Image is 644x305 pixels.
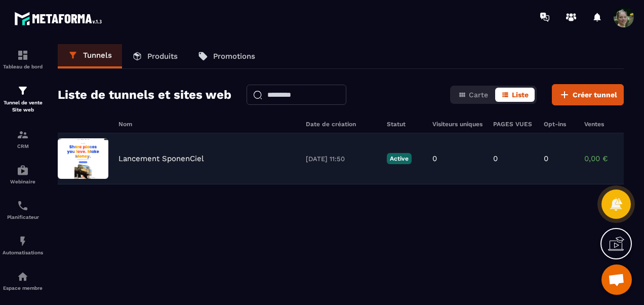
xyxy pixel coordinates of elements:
[17,85,29,97] img: formation
[3,192,43,227] a: schedulerschedulerPlanificateur
[83,51,112,60] p: Tunnels
[452,88,494,102] button: Carte
[3,121,43,157] a: formationformationCRM
[3,263,43,298] a: automationsautomationsEspace membre
[118,154,204,163] p: Lancement SponenCiel
[3,77,43,121] a: formationformationTunnel de vente Site web
[3,250,43,255] p: Automatisations
[306,155,377,163] p: [DATE] 11:50
[3,157,43,192] a: automationsautomationsWebinaire
[147,52,178,61] p: Produits
[3,214,43,220] p: Planificateur
[387,121,422,128] h6: Statut
[17,200,29,212] img: scheduler
[3,99,43,113] p: Tunnel de vente Site web
[573,90,617,100] span: Créer tunnel
[118,121,296,128] h6: Nom
[188,44,265,68] a: Promotions
[495,88,535,102] button: Liste
[432,121,483,128] h6: Visiteurs uniques
[3,227,43,263] a: automationsautomationsAutomatisations
[306,121,377,128] h6: Date de création
[17,235,29,247] img: automations
[3,42,43,77] a: formationformationTableau de bord
[17,129,29,141] img: formation
[17,164,29,176] img: automations
[17,49,29,61] img: formation
[552,84,624,105] button: Créer tunnel
[512,91,529,99] span: Liste
[469,91,488,99] span: Carte
[584,121,635,128] h6: Ventes
[58,138,108,179] img: image
[493,121,534,128] h6: PAGES VUES
[3,179,43,184] p: Webinaire
[3,143,43,149] p: CRM
[493,154,498,163] p: 0
[58,44,122,68] a: Tunnels
[584,154,635,163] p: 0,00 €
[17,271,29,283] img: automations
[387,153,412,164] p: Active
[544,154,548,163] p: 0
[122,44,188,68] a: Produits
[58,85,231,105] h2: Liste de tunnels et sites web
[601,264,632,295] div: Ouvrir le chat
[213,52,255,61] p: Promotions
[432,154,437,163] p: 0
[544,121,574,128] h6: Opt-ins
[3,64,43,69] p: Tableau de bord
[14,9,105,28] img: logo
[3,285,43,291] p: Espace membre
